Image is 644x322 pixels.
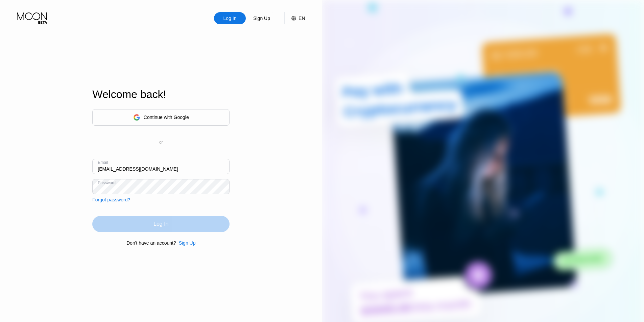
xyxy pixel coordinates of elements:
div: EN [299,16,305,21]
div: Don't have an account? [126,240,176,246]
div: Welcome back! [92,88,230,101]
div: Sign Up [253,15,271,22]
div: Password [98,180,116,185]
div: Forgot password? [92,197,130,202]
div: or [159,140,163,145]
div: Log In [223,15,237,22]
div: Continue with Google [144,115,189,120]
div: Log In [214,12,246,24]
div: Email [98,160,108,165]
div: Continue with Google [92,109,230,126]
div: Sign Up [179,240,196,246]
div: EN [284,12,305,24]
div: Log In [153,221,168,227]
div: Sign Up [176,240,196,246]
div: Log In [92,216,230,232]
div: Sign Up [246,12,278,24]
